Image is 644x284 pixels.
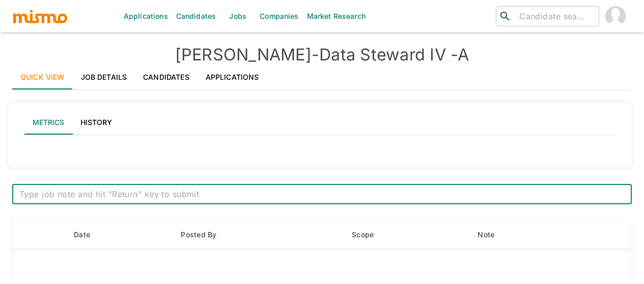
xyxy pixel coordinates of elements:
input: Candidate search [515,9,595,23]
th: Date [66,220,173,249]
h4: [PERSON_NAME] - Data Steward IV -A [12,45,632,65]
img: Maia Reyes [605,6,626,26]
th: Scope [344,220,469,249]
button: Metrics [24,110,72,135]
th: Posted By [173,220,344,249]
a: Quick View [12,65,73,89]
img: logo [12,9,68,24]
th: Note [469,220,578,249]
a: Job Details [73,65,135,89]
a: Candidates [135,65,198,89]
div: lab API tabs example [24,110,615,135]
button: History [72,110,120,135]
a: Applications [198,65,267,89]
